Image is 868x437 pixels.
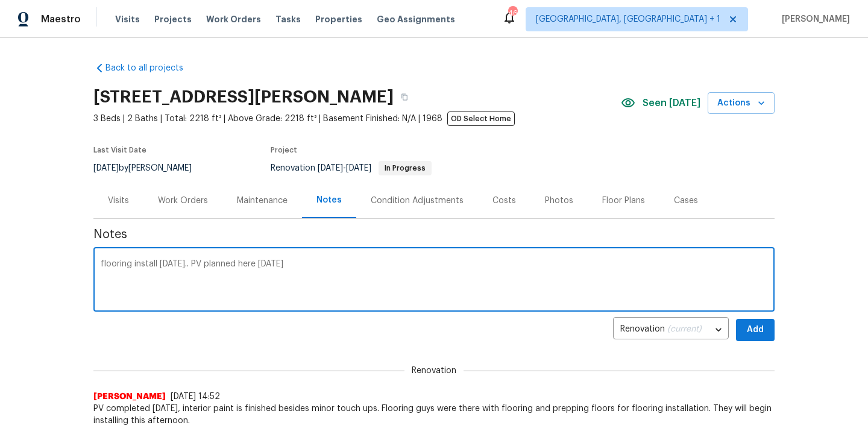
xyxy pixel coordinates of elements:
[777,13,850,25] span: [PERSON_NAME]
[346,164,371,172] span: [DATE]
[316,194,342,206] div: Notes
[492,195,516,207] div: Costs
[318,164,371,172] span: -
[371,195,464,207] div: Condition Adjustments
[674,195,698,207] div: Cases
[315,13,362,25] span: Properties
[108,195,129,207] div: Visits
[447,112,515,126] span: OD Select Home
[271,164,432,172] span: Renovation
[667,325,702,333] span: (current)
[404,365,464,377] span: Renovation
[115,13,140,25] span: Visits
[736,319,775,341] button: Add
[275,15,301,24] span: Tasks
[93,403,775,427] span: PV completed [DATE], interior paint is finished besides minor touch ups. Flooring guys were there...
[206,13,261,25] span: Work Orders
[93,161,206,175] div: by [PERSON_NAME]
[708,92,775,115] button: Actions
[394,86,415,108] button: Copy Address
[613,315,729,345] div: Renovation (current)
[171,392,220,401] span: [DATE] 14:52
[93,146,146,154] span: Last Visit Date
[643,97,700,109] span: Seen [DATE]
[158,195,208,207] div: Work Orders
[602,195,645,207] div: Floor Plans
[41,13,81,25] span: Maestro
[154,13,192,25] span: Projects
[93,113,621,125] span: 3 Beds | 2 Baths | Total: 2218 ft² | Above Grade: 2218 ft² | Basement Finished: N/A | 1968
[536,13,720,25] span: [GEOGRAPHIC_DATA], [GEOGRAPHIC_DATA] + 1
[746,322,765,338] span: Add
[93,391,166,403] span: [PERSON_NAME]
[545,195,573,207] div: Photos
[318,164,343,172] span: [DATE]
[93,62,209,74] a: Back to all projects
[237,195,288,207] div: Maintenance
[101,260,767,302] textarea: flooring install [DATE].. PV planned here [DATE]
[93,164,119,172] span: [DATE]
[717,96,765,111] span: Actions
[380,165,430,172] span: In Progress
[508,7,517,19] div: 46
[93,91,394,103] h2: [STREET_ADDRESS][PERSON_NAME]
[93,228,775,241] span: Notes
[271,146,297,154] span: Project
[377,13,455,25] span: Geo Assignments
